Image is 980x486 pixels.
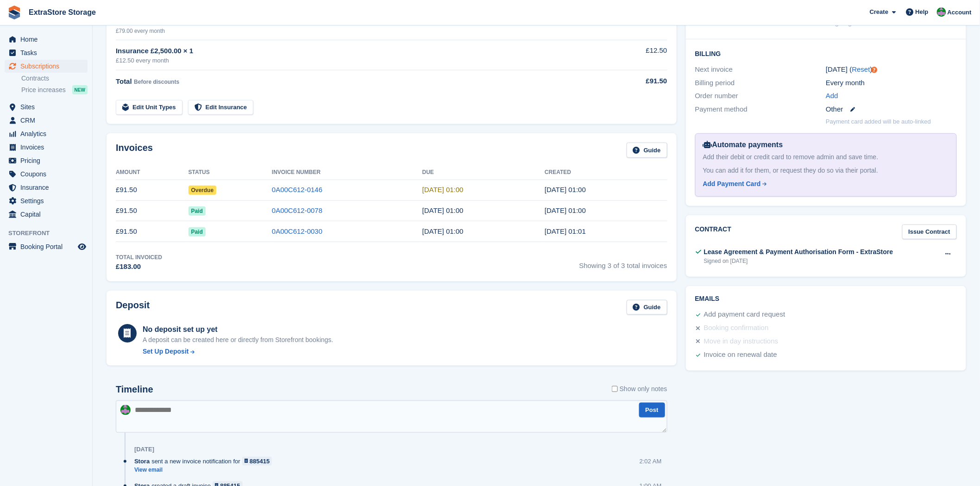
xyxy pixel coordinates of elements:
div: No deposit set up yet [143,324,333,335]
span: Booking Portal [20,240,76,253]
span: Storefront [8,229,92,238]
span: Home [20,33,76,46]
span: Invoices [20,141,76,154]
time: 2025-07-20 00:00:00 UTC [422,227,464,235]
div: [DATE] ( ) [826,64,957,75]
span: Help [916,7,929,17]
span: CRM [20,114,76,127]
th: Due [422,165,545,180]
a: menu [5,46,88,59]
td: £91.50 [116,200,188,221]
span: Overdue [188,186,217,195]
h2: Deposit [116,300,150,315]
div: 2:02 AM [640,457,662,466]
time: 2025-09-20 00:00:00 UTC [422,186,464,193]
a: menu [5,60,88,73]
a: 0A00C612-0146 [272,186,322,193]
img: Grant Daniel [937,7,946,17]
time: 2025-07-19 00:01:05 UTC [545,227,586,235]
span: Pricing [20,154,76,167]
a: View email [134,466,276,474]
td: £91.50 [116,221,188,242]
a: menu [5,208,88,221]
div: Every month [826,78,957,88]
div: 885415 [250,457,270,466]
input: Show only notes [612,384,618,394]
div: Booking confirmation [704,323,769,334]
th: Status [188,165,272,180]
a: Price increases NEW [21,85,88,95]
div: £91.50 [593,76,667,87]
a: menu [5,181,88,194]
span: Sites [20,100,76,113]
h2: Invoices [116,143,153,158]
span: Showing 3 of 3 total invoices [579,253,667,272]
span: Insurance [20,181,76,194]
a: menu [5,114,88,127]
td: £91.50 [116,180,188,200]
div: You can add it for them, or request they do so via their portal. [703,166,949,175]
h2: Contract [695,224,732,240]
span: Tasks [20,46,76,59]
a: Guide [627,143,667,158]
a: Add [826,91,838,101]
a: menu [5,240,88,253]
div: Signed on [DATE] [704,257,893,265]
a: 885415 [242,457,272,466]
div: NEW [72,85,88,94]
div: Other [826,104,957,115]
div: Lease Agreement & Payment Authorisation Form - ExtraStore [704,247,893,257]
div: Next invoice [695,64,826,75]
time: 2025-08-20 00:00:00 UTC [422,206,464,214]
h2: Timeline [116,384,153,395]
span: Settings [20,194,76,207]
a: ExtraStore Storage [25,5,100,20]
button: Post [639,403,665,418]
div: sent a new invoice notification for [134,457,276,466]
time: 2025-08-19 00:00:03 UTC [545,206,586,214]
td: £12.50 [593,40,667,70]
a: Add Payment Card [703,179,945,189]
div: £79.00 every month [116,27,593,35]
td: £79.00 [593,11,667,40]
a: menu [5,141,88,154]
span: Capital [20,208,76,221]
span: Before discounts [134,79,179,85]
a: menu [5,168,88,181]
img: stora-icon-8386f47178a22dfd0bd8f6a31ec36ba5ce8667c1dd55bd0f319d3a0aa187defe.svg [7,6,21,19]
span: Subscriptions [20,60,76,73]
div: Set Up Deposit [143,347,189,356]
div: Tooltip anchor [870,66,879,74]
h2: Billing [695,49,957,58]
a: Issue Contract [902,224,957,240]
a: Reset [852,65,870,73]
div: Add payment card request [704,309,785,320]
a: Set Up Deposit [143,347,333,356]
th: Created [545,165,667,180]
label: Show only notes [612,384,667,394]
div: Total Invoiced [116,253,162,262]
span: Coupons [20,168,76,181]
a: 0A00C612-0030 [272,227,322,235]
div: £12.50 every month [116,56,593,65]
a: Edit Unit Types [116,100,182,115]
div: Insurance £2,500.00 × 1 [116,46,593,56]
span: Account [948,8,972,17]
div: [DATE] [134,446,154,453]
h2: Emails [695,295,957,303]
p: Payment card added will be auto-linked [826,117,931,126]
div: Move in day instructions [704,336,779,347]
span: Paid [188,227,206,237]
div: Invoice on renewal date [704,349,777,361]
div: Add Payment Card [703,179,761,189]
a: menu [5,100,88,113]
div: Order number [695,91,826,101]
a: Guide [627,300,667,315]
a: menu [5,127,88,140]
div: £183.00 [116,262,162,272]
span: Create [870,7,888,17]
a: Preview store [76,241,88,252]
a: Contracts [21,74,88,83]
div: Add their debit or credit card to remove admin and save time. [703,152,949,162]
time: 2025-09-19 00:00:41 UTC [545,186,586,193]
